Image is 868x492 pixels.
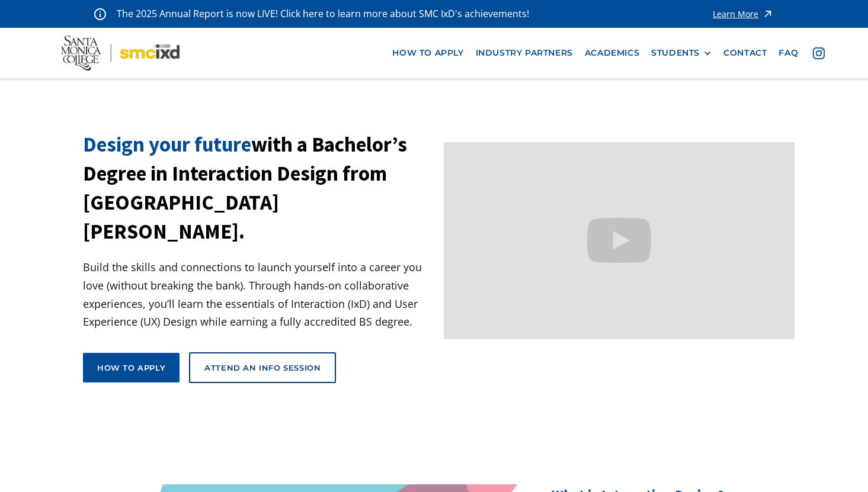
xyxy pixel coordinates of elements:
[386,42,469,64] a: how to apply
[713,10,758,18] div: Learn More
[204,362,321,373] div: Attend an Info Session
[117,6,530,22] p: The 2025 Annual Report is now LIVE! Click here to learn more about SMC IxD's achievements!
[61,36,180,70] img: Santa Monica College - SMC IxD logo
[773,42,804,64] a: faq
[713,6,774,22] a: Learn More
[83,353,180,382] a: How to apply
[651,48,700,58] div: STUDENTS
[470,42,579,64] a: industry partners
[444,142,795,339] iframe: Design your future with a Bachelor's Degree in Interaction Design from Santa Monica College
[189,352,336,383] a: Attend an Info Session
[813,47,825,59] img: icon - instagram
[83,131,251,157] span: Design your future
[83,258,434,330] p: Build the skills and connections to launch yourself into a career you love (without breaking the ...
[651,48,712,58] div: STUDENTS
[718,42,773,64] a: contact
[762,6,774,22] img: icon - arrow - alert
[94,8,106,20] img: icon - information - alert
[97,362,165,373] div: How to apply
[83,130,434,246] h1: with a Bachelor’s Degree in Interaction Design from [GEOGRAPHIC_DATA][PERSON_NAME].
[579,42,645,64] a: Academics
